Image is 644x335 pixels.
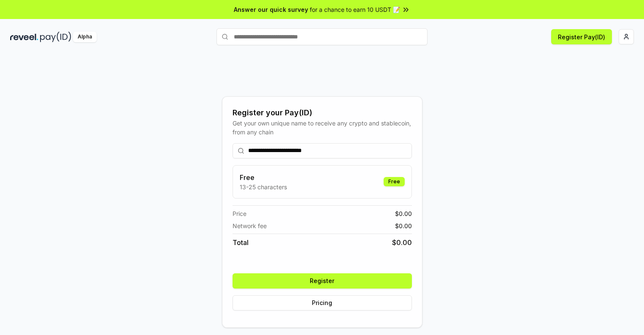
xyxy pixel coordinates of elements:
[551,29,612,44] button: Register Pay(ID)
[233,107,412,119] div: Register your Pay(ID)
[73,32,97,42] div: Alpha
[395,209,412,218] span: $ 0.00
[233,119,412,136] div: Get your own unique name to receive any crypto and stablecoin, from any chain
[233,237,249,248] span: Total
[40,32,71,42] img: pay_id
[384,177,405,186] div: Free
[395,221,412,230] span: $ 0.00
[310,5,400,14] span: for a chance to earn 10 USDT 📝
[233,273,412,289] button: Register
[10,32,38,42] img: reveel_dark
[233,209,246,218] span: Price
[233,295,412,310] button: Pricing
[240,172,287,182] h3: Free
[240,182,287,191] p: 13-25 characters
[392,237,412,248] span: $ 0.00
[234,5,308,14] span: Answer our quick survey
[233,221,267,230] span: Network fee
